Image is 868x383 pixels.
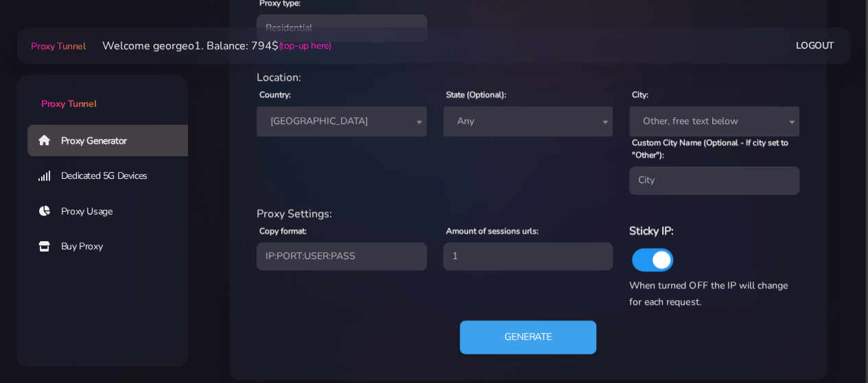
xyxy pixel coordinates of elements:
[41,97,96,110] span: Proxy Tunnel
[86,38,331,54] li: Welcome georgeo1. Balance: 794$
[443,106,613,136] span: Any
[257,106,427,136] span: Ukraine
[28,35,85,57] a: Proxy Tunnel
[446,88,506,101] label: State (Optional):
[796,33,834,58] a: Logout
[632,136,799,161] label: Custom City Name (Optional - If city set to "Other"):
[629,106,799,136] span: Other, free text below
[629,222,799,240] h6: Sticky IP:
[629,279,787,308] span: When turned OFF the IP will change for each request.
[629,166,799,194] input: City
[27,196,199,227] a: Proxy Usage
[460,320,596,354] button: Generate
[248,206,808,222] div: Proxy Settings:
[666,159,851,366] iframe: Webchat Widget
[248,69,808,86] div: Location:
[259,225,307,237] label: Copy format:
[451,112,605,131] span: Any
[259,88,291,101] label: Country:
[632,88,648,101] label: City:
[27,160,199,192] a: Dedicated 5G Devices
[279,38,331,53] a: (top-up here)
[637,112,791,131] span: Other, free text below
[16,75,188,111] a: Proxy Tunnel
[27,125,199,156] a: Proxy Generator
[265,112,419,131] span: Ukraine
[31,40,85,53] span: Proxy Tunnel
[446,225,539,237] label: Amount of sessions urls:
[27,231,199,262] a: Buy Proxy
